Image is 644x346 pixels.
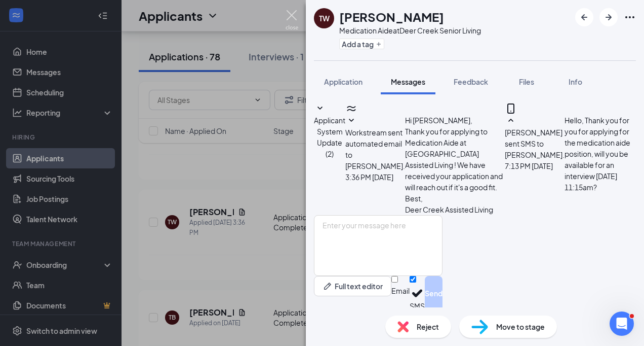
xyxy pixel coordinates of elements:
[505,160,553,171] span: [DATE] 7:13 PM
[391,77,425,86] span: Messages
[405,204,505,215] p: Deer Creek Assisted Living
[391,276,398,283] input: Email
[417,321,439,332] span: Reject
[345,115,357,127] svg: SmallChevronDown
[505,115,517,127] svg: SmallChevronUp
[565,116,630,192] span: Hello, Thank you for you for applying for the medication aide position, will you be available for...
[505,128,565,159] span: [PERSON_NAME] sent SMS to [PERSON_NAME].
[314,102,345,159] button: SmallChevronDownApplicant System Update (2)
[319,13,330,23] div: TW
[314,102,326,115] svg: SmallChevronDown
[578,11,590,23] svg: ArrowLeftNew
[391,286,410,296] div: Email
[376,41,382,47] svg: Plus
[405,126,505,193] p: Thank you for applying to Medication Aide at [GEOGRAPHIC_DATA] Assisted Living ! We have received...
[425,276,442,311] button: Send
[454,77,488,86] span: Feedback
[575,8,593,26] button: ArrowLeftNew
[496,321,545,332] span: Move to stage
[569,77,582,86] span: Info
[602,11,615,23] svg: ArrowRight
[405,193,505,204] p: Best,
[519,77,534,86] span: Files
[505,102,517,115] svg: MobileSms
[624,11,636,23] svg: Ellipses
[314,116,345,158] span: Applicant System Update (2)
[314,276,391,296] button: Full text editorPen
[339,25,481,36] div: Medication Aide at Deer Creek Senior Living
[345,102,357,115] svg: WorkstreamLogo
[324,77,363,86] span: Application
[610,312,634,336] iframe: Intercom live chat
[339,8,444,25] h1: [PERSON_NAME]
[345,128,405,170] span: Workstream sent automated email to [PERSON_NAME].
[410,276,416,283] input: SMS
[410,301,425,311] div: SMS
[339,39,384,49] button: PlusAdd a tag
[323,281,333,291] svg: Pen
[599,8,618,26] button: ArrowRight
[410,286,425,301] svg: Checkmark
[345,171,393,183] span: [DATE] 3:36 PM
[405,115,505,126] p: Hi [PERSON_NAME],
